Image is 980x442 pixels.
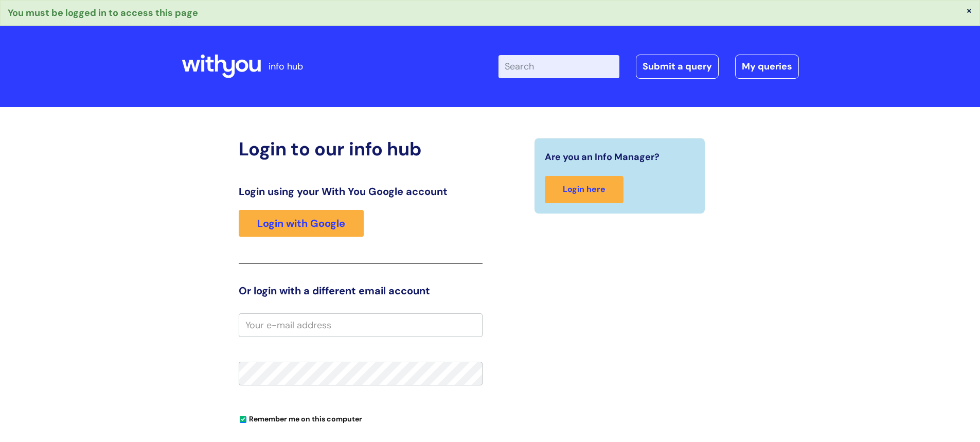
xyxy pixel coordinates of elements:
a: Login here [545,176,623,203]
input: Search [498,55,619,78]
a: Login with Google [239,210,364,237]
h3: Or login with a different email account [239,285,483,297]
span: Are you an Info Manager? [545,149,660,165]
input: Remember me on this computer [240,416,246,423]
p: info hub [269,58,303,75]
h2: Login to our info hub [239,138,483,160]
a: My queries [735,55,799,78]
a: Submit a query [636,55,719,78]
h3: Login using your With You Google account [239,185,483,198]
div: You can uncheck this option if you're logging in from a shared device [239,410,483,427]
button: × [966,6,972,15]
label: Remember me on this computer [239,412,362,423]
input: Your e-mail address [239,313,483,337]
